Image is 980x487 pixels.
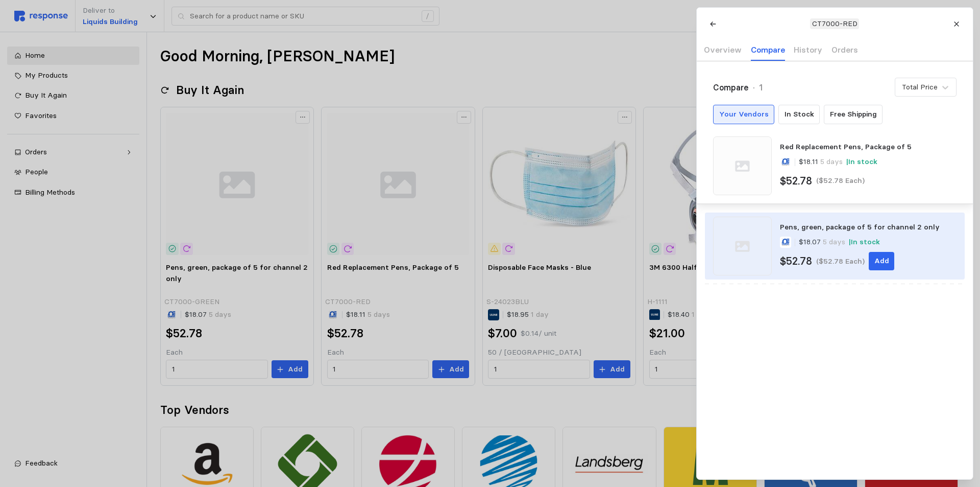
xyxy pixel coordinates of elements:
span: 5 days [818,157,843,166]
div: Compare [713,81,749,94]
span: 5 days [821,237,845,246]
div: ($52.78 Each) [816,175,865,186]
div: · [753,81,755,94]
div: $52.78 [780,253,812,269]
p: | In stock [849,237,880,248]
p: $18.11 [799,156,843,168]
button: Your Vendors [713,105,774,124]
p: Overview [704,43,742,56]
p: Free Shipping [829,109,876,120]
button: Add [869,252,894,270]
p: Orders [831,43,857,56]
p: History [794,43,822,56]
p: Compare [750,43,785,56]
p: Your Vendors [719,109,768,120]
p: In Stock [784,109,814,120]
div: Total Price [901,82,937,92]
p: $18.07 [799,237,845,248]
div: Red Replacement Pens, Package of 5 [780,142,956,152]
img: svg%3e [713,136,772,195]
div: Pens, green, package of 5 for channel 2 only [780,222,956,233]
div: 1 [759,81,763,94]
div: $52.78 [780,173,812,189]
p: Add [874,256,889,267]
img: svg%3e [713,217,772,275]
p: | In stock [846,156,877,168]
button: In Stock [778,105,820,124]
button: Free Shipping [824,105,883,124]
div: ($52.78 Each) [816,256,865,267]
p: CT7000-RED [812,18,857,30]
